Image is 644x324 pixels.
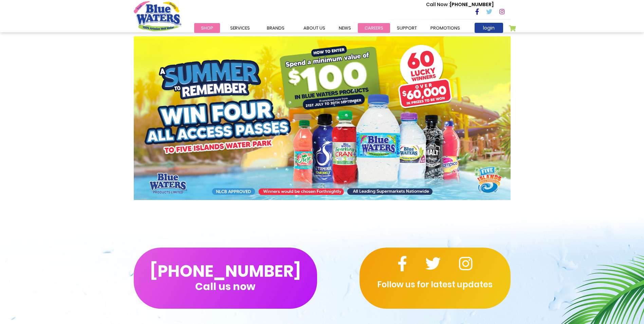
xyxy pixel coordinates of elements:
button: [PHONE_NUMBER]Call us now [134,248,317,309]
a: support [390,23,424,33]
a: about us [297,23,332,33]
a: careers [358,23,390,33]
a: store logo [134,1,181,31]
p: Follow us for latest updates [360,278,511,291]
a: News [332,23,358,33]
a: login [475,23,503,33]
span: Brands [267,25,284,31]
span: Call us now [195,285,255,288]
span: Shop [201,25,213,31]
a: Promotions [424,23,467,33]
span: Services [230,25,250,31]
span: Call Now : [426,1,450,8]
p: [PHONE_NUMBER] [426,1,494,8]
